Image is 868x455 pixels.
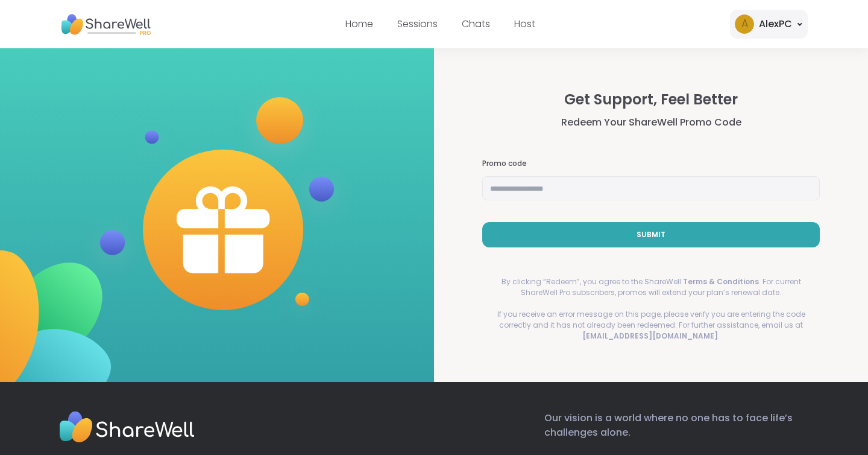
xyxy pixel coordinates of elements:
h2: Get Support, Feel Better [482,89,820,110]
a: Home [345,17,373,31]
a: [EMAIL_ADDRESS][DOMAIN_NAME] [582,331,718,341]
a: Sessions [397,17,438,31]
span: Submit [637,229,665,240]
div: AlexPC [759,17,792,31]
button: Submit [482,222,820,247]
p: Our vision is a world where no one has to face life’s challenges alone. [544,411,808,449]
span: A [741,16,748,32]
a: Terms & Conditions [683,276,759,287]
h3: Promo code [482,159,820,169]
a: Chats [462,17,490,31]
h3: Redeem Your ShareWell Promo Code [482,115,820,130]
img: ShareWell Nav Logo [60,8,151,41]
a: Host [514,17,535,31]
p: If you receive an error message on this page, please verify you are entering the code correctly a... [482,309,820,342]
img: Sharewell [59,411,195,446]
p: By clicking “Redeem”, you agree to the ShareWell . For current ShareWell Pro subscribers, promos ... [482,276,820,298]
